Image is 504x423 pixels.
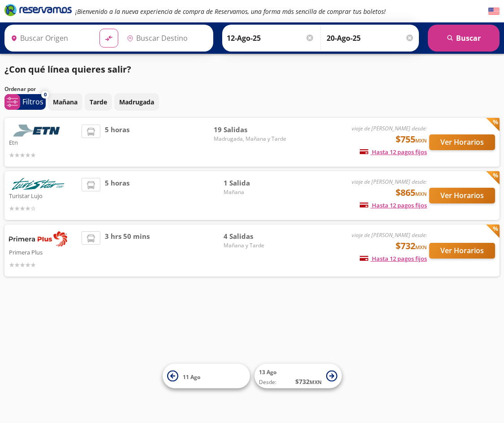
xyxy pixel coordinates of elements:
[327,27,414,49] input: Opcional
[214,125,286,135] span: 19 Salidas
[224,178,286,188] span: 1 Salida
[90,97,107,107] p: Tarde
[428,25,500,52] button: Buscar
[105,125,129,160] span: 5 horas
[9,137,77,147] p: Etn
[429,243,495,259] button: Ver Horarios
[85,93,112,111] button: Tarde
[227,27,314,49] input: Elegir Fecha
[259,368,276,376] span: 13 Ago
[4,3,72,19] a: Brand Logo
[119,97,154,107] p: Madrugada
[259,378,276,386] span: Desde:
[360,201,427,209] span: Hasta 12 pagos fijos
[224,242,286,250] span: Mañana y Tarde
[9,190,77,201] p: Turistar Lujo
[105,178,129,213] span: 5 horas
[254,364,342,388] button: 13 AgoDesde:$732MXN
[4,3,72,17] i: Brand Logo
[396,133,427,146] span: $755
[224,231,286,242] span: 4 Salidas
[360,148,427,156] span: Hasta 12 pagos fijos
[415,190,427,197] small: MXN
[4,63,131,76] p: ¿Con qué línea quieres salir?
[123,27,208,49] input: Buscar Destino
[9,231,67,246] img: Primera Plus
[4,85,36,93] p: Ordenar por
[352,231,427,239] em: viaje de [PERSON_NAME] desde:
[48,93,82,111] button: Mañana
[183,373,200,380] span: 11 Ago
[9,125,67,137] img: Etn
[396,186,427,199] span: $865
[44,91,47,99] span: 0
[22,96,43,107] p: Filtros
[214,135,286,143] span: Madrugada, Mañana y Tarde
[105,231,150,270] span: 3 hrs 50 mins
[429,188,495,203] button: Ver Horarios
[9,178,67,190] img: Turistar Lujo
[53,97,78,107] p: Mañana
[75,7,386,16] em: ¡Bienvenido a la nueva experiencia de compra de Reservamos, una forma más sencilla de comprar tus...
[415,244,427,250] small: MXN
[396,239,427,253] span: $732
[114,93,159,111] button: Madrugada
[429,134,495,150] button: Ver Horarios
[163,364,250,388] button: 11 Ago
[488,6,500,17] button: English
[310,379,322,385] small: MXN
[352,178,427,186] em: viaje de [PERSON_NAME] desde:
[4,94,46,110] button: 0Filtros
[352,125,427,132] em: viaje de [PERSON_NAME] desde:
[224,188,286,196] span: Mañana
[295,377,322,386] span: $ 732
[9,246,77,257] p: Primera Plus
[415,137,427,144] small: MXN
[7,27,92,49] input: Buscar Origen
[360,255,427,263] span: Hasta 12 pagos fijos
